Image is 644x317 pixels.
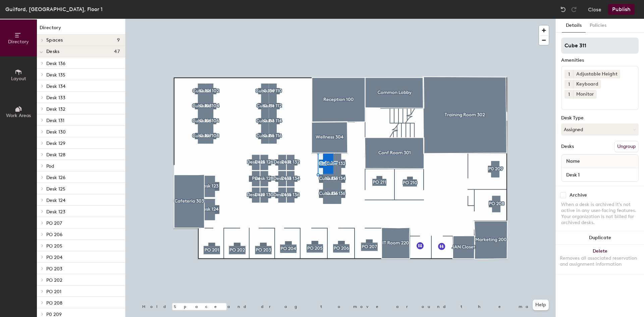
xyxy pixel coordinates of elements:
[573,70,620,78] div: Adjustable Height
[560,255,640,267] div: Removes all associated reservation and assignment information
[46,163,54,169] span: Pod
[37,24,125,35] h1: Directory
[46,72,65,78] span: Desk 135
[46,289,61,295] span: PO 201
[561,115,639,121] div: Desk Type
[46,209,65,215] span: Desk 123
[5,5,103,13] div: Guilford, [GEOGRAPHIC_DATA], Floor 1
[46,300,62,306] span: PO 208
[46,84,65,89] span: Desk 134
[608,4,635,15] button: Publish
[46,141,65,146] span: Desk 129
[556,231,644,245] button: Duplicate
[614,141,639,152] button: Ungroup
[46,61,65,66] span: Desk 136
[46,198,65,203] span: Desk 124
[568,81,570,88] span: 1
[46,129,66,135] span: Desk 130
[46,255,62,260] span: PO 204
[560,6,567,13] img: Undo
[117,38,120,43] span: 9
[46,220,62,226] span: PO 207
[46,232,62,237] span: PO 206
[561,144,574,149] div: Desks
[573,80,601,89] div: Keyboard
[565,80,573,89] button: 1
[556,245,644,274] button: DeleteRemoves all associated reservation and assignment information
[11,76,26,82] span: Layout
[46,266,62,272] span: PO 203
[6,113,31,118] span: Work Areas
[561,202,639,226] div: When a desk is archived it's not active in any user-facing features. Your organization is not bil...
[561,123,639,136] button: Assigned
[571,6,577,13] img: Redo
[565,70,573,78] button: 1
[573,90,597,99] div: Monitor
[46,49,59,54] span: Desks
[563,170,637,179] input: Unnamed desk
[46,277,62,283] span: PO 202
[8,39,29,45] span: Directory
[562,19,586,33] button: Details
[46,95,65,101] span: Desk 133
[533,300,549,310] button: Help
[586,19,610,33] button: Policies
[114,49,120,54] span: 47
[46,186,65,192] span: Desk 125
[570,193,587,198] div: Archive
[46,106,65,112] span: Desk 132
[46,152,65,158] span: Desk 128
[46,243,62,249] span: PO 205
[563,155,583,167] span: Name
[46,175,65,180] span: Desk 126
[46,38,63,43] span: Spaces
[568,91,570,98] span: 1
[568,71,570,78] span: 1
[561,58,639,63] div: Amenities
[46,118,64,123] span: Desk 131
[588,4,601,15] button: Close
[565,90,573,99] button: 1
